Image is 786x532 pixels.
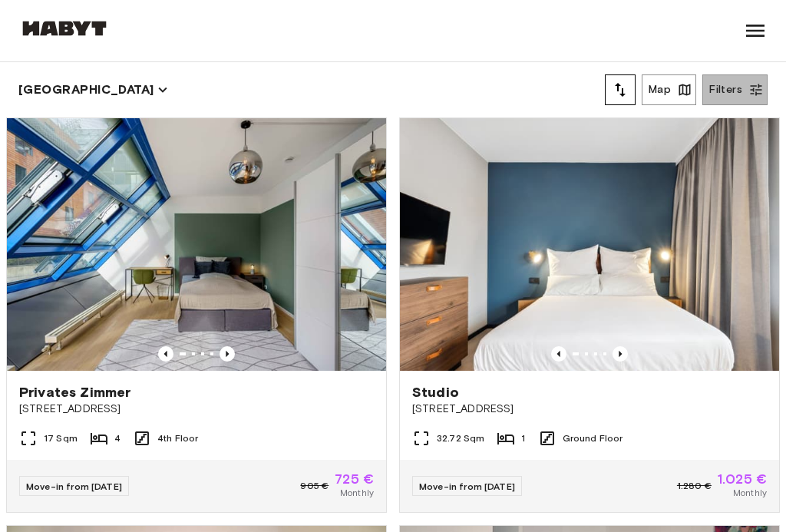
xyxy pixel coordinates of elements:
[702,74,768,105] button: Filters
[718,472,767,486] span: 1.025 €
[158,346,173,362] button: Previous image
[642,74,696,105] button: Map
[521,431,525,445] span: 1
[44,431,78,445] span: 17 Sqm
[19,383,130,401] span: Privates Zimmer
[157,431,198,445] span: 4th Floor
[19,401,374,417] span: [STREET_ADDRESS]
[733,486,767,500] span: Monthly
[400,118,779,371] img: Marketing picture of unit DE-01-481-006-01
[677,479,712,493] span: 1.280 €
[412,383,459,401] span: Studio
[419,481,515,492] span: Move-in from [DATE]
[220,346,235,362] button: Previous image
[114,431,121,445] span: 4
[340,486,374,500] span: Monthly
[6,117,387,513] a: Marketing picture of unit DE-01-010-002-01HFPrevious imagePrevious imagePrivates Zimmer[STREET_AD...
[18,21,111,36] img: Habyt
[300,479,329,493] span: 905 €
[335,472,374,486] span: 725 €
[399,117,780,513] a: Marketing picture of unit DE-01-481-006-01Previous imagePrevious imageStudio[STREET_ADDRESS]32.72...
[18,79,168,101] button: [GEOGRAPHIC_DATA]
[412,401,767,417] span: [STREET_ADDRESS]
[551,346,566,362] button: Previous image
[7,118,386,371] img: Marketing picture of unit DE-01-010-002-01HF
[605,74,636,105] button: tune
[613,346,628,362] button: Previous image
[26,481,122,492] span: Move-in from [DATE]
[563,431,623,445] span: Ground Floor
[437,431,484,445] span: 32.72 Sqm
